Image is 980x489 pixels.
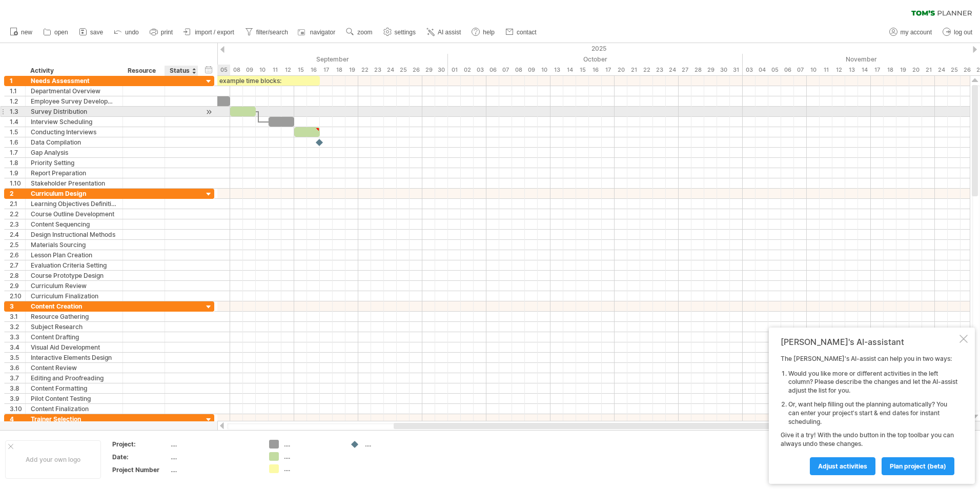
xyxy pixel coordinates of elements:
[296,26,338,39] a: navigator
[31,240,117,250] div: Materials Sourcing
[31,322,117,332] div: Subject Research
[31,230,117,239] div: Design Instructional Methods
[448,65,461,75] div: Wednesday, 1 October 2025
[284,452,340,461] div: ....
[10,86,25,96] div: 1.1
[935,65,948,75] div: Monday, 24 November 2025
[730,65,743,75] div: Friday, 31 October 2025
[217,65,230,75] div: Friday, 5 September 2025
[781,355,957,475] div: The [PERSON_NAME]'s AI-assist can help you in two ways: Give it a try! With the undo button in th...
[922,65,935,75] div: Friday, 21 November 2025
[10,76,25,86] div: 1
[21,29,32,36] span: new
[512,65,525,75] div: Wednesday, 8 October 2025
[871,65,884,75] div: Monday, 17 November 2025
[381,26,419,39] a: settings
[31,353,117,362] div: Interactive Elements Design
[461,65,474,75] div: Thursday, 2 October 2025
[242,26,291,39] a: filter/search
[10,342,25,352] div: 3.4
[125,29,139,36] span: undo
[615,65,627,75] div: Monday, 20 October 2025
[627,65,640,75] div: Tuesday, 21 October 2025
[10,127,25,137] div: 1.5
[358,65,371,75] div: Monday, 22 September 2025
[10,250,25,260] div: 2.6
[691,65,704,75] div: Tuesday, 28 October 2025
[294,65,307,75] div: Monday, 15 September 2025
[10,168,25,178] div: 1.9
[948,65,961,75] div: Tuesday, 25 November 2025
[31,117,117,127] div: Interview Scheduling
[395,29,416,36] span: settings
[424,26,464,39] a: AI assist
[10,414,25,424] div: 4
[10,394,25,403] div: 3.9
[448,54,743,65] div: October 2025
[128,66,159,76] div: Resource
[666,65,679,75] div: Friday, 24 October 2025
[10,353,25,362] div: 3.5
[195,29,234,36] span: import / export
[31,219,117,229] div: Content Sequencing
[40,26,71,39] a: open
[788,400,957,426] li: Or, want help filling out the planning automatically? You can enter your project's start & end da...
[230,65,243,75] div: Monday, 8 September 2025
[704,65,717,75] div: Wednesday, 29 October 2025
[525,65,538,75] div: Thursday, 9 October 2025
[284,440,340,449] div: ....
[5,440,101,479] div: Add your own logo
[517,29,537,36] span: contact
[10,230,25,239] div: 2.4
[31,158,117,168] div: Priority Setting
[10,373,25,383] div: 3.7
[112,453,169,461] div: Date:
[503,26,540,39] a: contact
[31,271,117,280] div: Course Prototype Design
[961,65,973,75] div: Wednesday, 26 November 2025
[653,65,666,75] div: Thursday, 23 October 2025
[563,65,576,75] div: Tuesday, 14 October 2025
[166,54,448,65] div: September 2025
[384,65,397,75] div: Wednesday, 24 September 2025
[31,312,117,321] div: Resource Gathering
[807,65,820,75] div: Monday, 10 November 2025
[550,65,563,75] div: Monday, 13 October 2025
[10,96,25,106] div: 1.2
[76,26,106,39] a: save
[170,66,192,76] div: Status
[10,383,25,393] div: 3.8
[54,29,68,36] span: open
[397,65,410,75] div: Thursday, 25 September 2025
[486,65,499,75] div: Monday, 6 October 2025
[31,148,117,157] div: Gap Analysis
[818,462,867,470] span: Adjust activities
[31,86,117,96] div: Departmental Overview
[333,65,345,75] div: Thursday, 18 September 2025
[845,65,858,75] div: Thursday, 13 November 2025
[31,394,117,403] div: Pilot Content Testing
[31,291,117,301] div: Curriculum Finalization
[31,383,117,393] div: Content Formatting
[10,158,25,168] div: 1.8
[743,65,756,75] div: Monday, 3 November 2025
[858,65,871,75] div: Friday, 14 November 2025
[320,65,333,75] div: Wednesday, 17 September 2025
[243,65,256,75] div: Tuesday, 9 September 2025
[768,65,781,75] div: Wednesday, 5 November 2025
[589,65,602,75] div: Thursday, 16 October 2025
[31,250,117,260] div: Lesson Plan Creation
[538,65,550,75] div: Friday, 10 October 2025
[602,65,615,75] div: Friday, 17 October 2025
[31,281,117,291] div: Curriculum Review
[10,209,25,219] div: 2.2
[31,168,117,178] div: Report Preparation
[10,240,25,250] div: 2.5
[10,107,25,116] div: 1.3
[31,137,117,147] div: Data Compilation
[31,96,117,106] div: Employee Survey Development
[781,337,957,347] div: [PERSON_NAME]'s AI-assistant
[10,137,25,147] div: 1.6
[10,363,25,373] div: 3.6
[204,107,214,117] div: scroll to activity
